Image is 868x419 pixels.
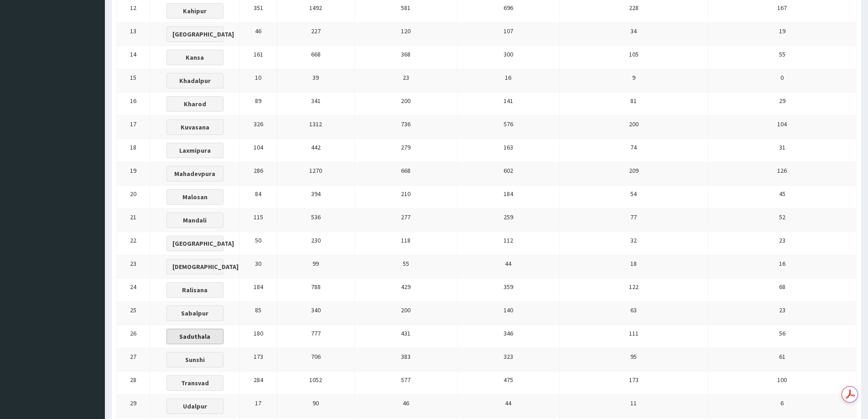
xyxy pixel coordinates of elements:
[708,186,857,209] td: 45
[117,395,150,418] td: 29
[559,372,708,395] td: 173
[166,96,223,112] button: Kharod
[117,232,150,255] td: 22
[559,279,708,302] td: 122
[355,372,457,395] td: 577
[708,46,857,69] td: 55
[117,255,150,279] td: 23
[457,372,559,395] td: 475
[277,395,354,418] td: 90
[117,23,150,46] td: 13
[117,162,150,186] td: 19
[277,209,354,232] td: 536
[181,379,209,387] b: Transvad
[277,162,354,186] td: 1270
[457,325,559,348] td: 346
[355,279,457,302] td: 429
[708,162,857,186] td: 126
[240,348,277,372] td: 173
[277,255,354,279] td: 99
[277,23,354,46] td: 227
[166,166,223,181] button: Mahadevpura
[708,232,857,255] td: 23
[559,186,708,209] td: 54
[355,23,457,46] td: 120
[355,69,457,93] td: 23
[457,255,559,279] td: 44
[277,348,354,372] td: 706
[117,279,150,302] td: 24
[166,189,223,205] button: Malosan
[355,209,457,232] td: 277
[240,116,277,139] td: 326
[277,372,354,395] td: 1052
[166,73,223,88] button: Khadalpur
[182,193,208,201] b: Malosan
[559,232,708,255] td: 32
[277,69,354,93] td: 39
[183,216,207,224] b: Mandali
[240,325,277,348] td: 180
[559,46,708,69] td: 105
[166,259,223,274] button: [DEMOGRAPHIC_DATA]
[457,302,559,325] td: 140
[117,46,150,69] td: 14
[355,139,457,162] td: 279
[166,26,223,42] button: [GEOGRAPHIC_DATA]
[117,93,150,116] td: 16
[355,116,457,139] td: 736
[240,93,277,116] td: 89
[277,46,354,69] td: 668
[559,395,708,418] td: 11
[277,279,354,302] td: 788
[708,255,857,279] td: 16
[277,186,354,209] td: 394
[559,116,708,139] td: 200
[166,375,223,391] button: Transvad
[708,302,857,325] td: 23
[240,302,277,325] td: 85
[277,116,354,139] td: 1312
[240,209,277,232] td: 115
[240,162,277,186] td: 286
[117,325,150,348] td: 26
[277,139,354,162] td: 442
[708,372,857,395] td: 100
[240,69,277,93] td: 10
[559,69,708,93] td: 9
[355,186,457,209] td: 210
[240,372,277,395] td: 284
[166,236,223,251] button: [GEOGRAPHIC_DATA]
[457,162,559,186] td: 602
[117,69,150,93] td: 15
[166,50,223,65] button: Kansa
[172,263,239,271] b: [DEMOGRAPHIC_DATA]
[166,305,223,321] button: Sabalpur
[708,348,857,372] td: 61
[559,325,708,348] td: 111
[457,279,559,302] td: 359
[166,329,223,344] button: Saduthala
[457,23,559,46] td: 107
[186,53,204,62] b: Kansa
[174,170,215,178] b: Mahadevpura
[183,402,207,410] b: Udalpur
[117,348,150,372] td: 27
[708,279,857,302] td: 68
[457,139,559,162] td: 163
[559,93,708,116] td: 81
[355,302,457,325] td: 200
[166,119,223,135] button: Kuvasana
[457,232,559,255] td: 112
[355,232,457,255] td: 118
[457,186,559,209] td: 184
[240,395,277,418] td: 17
[708,93,857,116] td: 29
[179,332,210,341] b: Saduthala
[166,352,223,367] button: Sunshi
[117,302,150,325] td: 25
[277,302,354,325] td: 340
[355,93,457,116] td: 200
[166,3,223,19] button: Kahipur
[457,209,559,232] td: 259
